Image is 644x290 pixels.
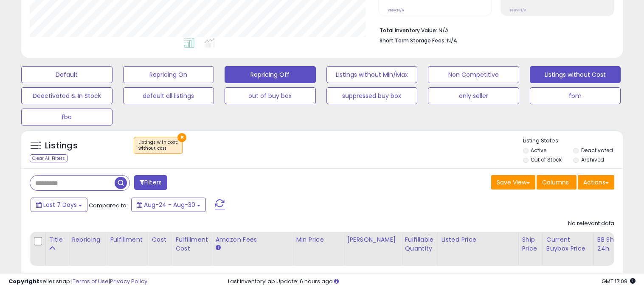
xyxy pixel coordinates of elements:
div: Current Buybox Price [546,235,590,253]
b: Total Inventory Value: [380,27,437,34]
p: Listing States: [523,137,623,145]
span: Aug-24 - Aug-30 [144,201,195,209]
div: Title [49,235,65,244]
button: Aug-24 - Aug-30 [131,198,206,212]
a: Privacy Policy [110,277,147,285]
button: Listings without Cost [530,66,621,83]
small: Prev: N/A [510,8,526,13]
div: Last InventoryLab Update: 6 hours ago. [228,278,636,286]
div: Cost [152,235,168,244]
label: Out of Stock [531,156,562,163]
h5: Listings [45,140,78,152]
div: without cost [138,145,178,151]
div: Fulfillment Cost [175,235,208,253]
div: BB Share 24h. [597,235,628,253]
label: Archived [581,156,604,163]
button: fbm [530,87,621,104]
li: N/A [380,25,608,35]
b: Short Term Storage Fees: [380,37,446,44]
button: Actions [578,175,614,190]
span: N/A [447,36,457,45]
div: Amazon Fees [215,235,289,244]
div: seller snap | | [8,278,147,286]
span: 2025-09-7 17:09 GMT [602,277,636,285]
small: Prev: N/A [388,8,404,13]
div: [PERSON_NAME] [347,235,397,244]
a: Terms of Use [73,277,109,285]
button: only seller [428,87,519,104]
button: default all listings [123,87,214,104]
small: Amazon Fees. [215,244,220,252]
button: suppressed buy box [326,87,418,104]
strong: Copyright [8,277,39,285]
div: Fulfillment [110,235,144,244]
div: Repricing [72,235,103,244]
span: Compared to: [89,201,128,209]
span: Columns [542,178,569,187]
button: Deactivated & In Stock [21,87,112,104]
button: Save View [491,175,535,190]
div: Clear All Filters [30,154,67,162]
button: Repricing On [123,66,214,83]
div: Ship Price [522,235,539,253]
button: fba [21,109,112,125]
label: Active [531,147,546,154]
button: Listings without Min/Max [326,66,418,83]
button: out of buy box [225,87,316,104]
div: Listed Price [442,235,515,244]
button: Columns [537,175,577,190]
label: Deactivated [581,147,613,154]
button: Default [21,66,112,83]
button: Last 7 Days [31,198,87,212]
div: Fulfillable Quantity [405,235,434,253]
button: Filters [134,175,167,190]
button: Repricing Off [225,66,316,83]
button: × [177,133,186,142]
div: Min Price [296,235,340,244]
span: Last 7 Days [43,201,77,209]
button: Non Competitive [428,66,519,83]
div: No relevant data [568,220,614,228]
span: Listings with cost : [138,139,178,152]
